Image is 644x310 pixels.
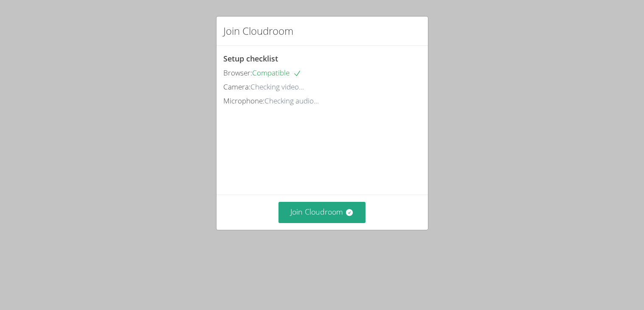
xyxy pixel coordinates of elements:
[252,68,301,78] span: Compatible
[223,53,278,64] span: Setup checklist
[278,202,366,223] button: Join Cloudroom
[250,82,304,92] span: Checking video...
[223,68,252,78] span: Browser:
[264,96,319,106] span: Checking audio...
[223,23,293,39] h2: Join Cloudroom
[223,82,250,92] span: Camera:
[223,96,264,106] span: Microphone:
